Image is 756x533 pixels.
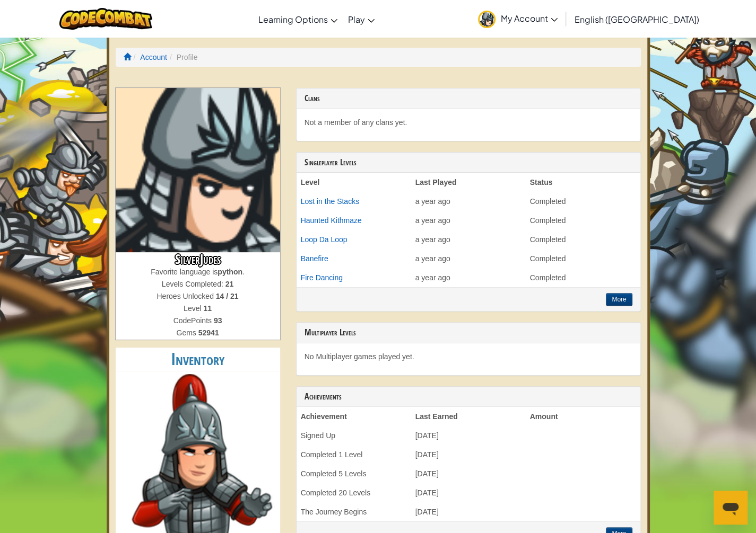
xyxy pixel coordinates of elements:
strong: 21 [225,280,234,288]
td: a year ago [411,249,526,268]
h3: Achievements [305,392,632,402]
span: Levels Completed: [162,280,225,288]
a: Banefire [301,254,328,263]
span: Gems [176,328,198,337]
th: Achievement [297,407,411,426]
span: English ([GEOGRAPHIC_DATA]) [575,14,699,25]
h2: Inventory [116,348,280,371]
a: Account [140,53,167,61]
span: . [242,268,245,276]
h3: Clans [305,94,632,103]
td: a year ago [411,230,526,249]
strong: 93 [214,316,222,325]
td: Completed 20 Levels [297,483,411,502]
a: Play [343,5,380,33]
th: Last Played [411,173,526,192]
strong: 52941 [198,328,219,337]
td: Completed [526,230,640,249]
strong: python [218,268,242,276]
span: Favorite language is [151,268,218,276]
h3: SilverJudes [116,252,280,266]
span: Play [348,14,365,25]
th: Status [526,173,640,192]
h3: Multiplayer Levels [305,328,632,337]
strong: 14 / 21 [216,292,239,300]
th: Amount [526,407,640,426]
td: Completed [526,268,640,287]
span: Level [184,304,203,313]
td: [DATE] [411,483,526,502]
a: English ([GEOGRAPHIC_DATA]) [569,5,705,33]
span: Learning Options [258,14,328,25]
td: a year ago [411,211,526,230]
span: Heroes Unlocked [157,292,215,300]
img: CodeCombat logo [59,8,152,30]
span: CodePoints [173,316,214,325]
iframe: Button to launch messaging window [714,491,748,525]
td: [DATE] [411,445,526,464]
a: Haunted Kithmaze [301,216,362,225]
td: The Journey Begins [297,502,411,521]
strong: 11 [203,304,212,313]
td: Completed [526,211,640,230]
a: My Account [473,2,563,35]
td: [DATE] [411,502,526,521]
td: Completed 1 Level [297,445,411,464]
button: More [606,293,632,306]
td: a year ago [411,268,526,287]
td: Completed 5 Levels [297,464,411,483]
li: Profile [167,52,197,63]
td: Completed [526,249,640,268]
td: a year ago [411,192,526,211]
p: Not a member of any clans yet. [305,117,632,128]
a: Learning Options [253,5,343,33]
a: Fire Dancing [301,273,343,282]
td: Completed [526,192,640,211]
span: My Account [501,13,558,24]
td: [DATE] [411,464,526,483]
th: Last Earned [411,407,526,426]
td: Signed Up [297,426,411,445]
td: [DATE] [411,426,526,445]
th: Level [297,173,411,192]
a: Loop Da Loop [301,235,347,244]
a: Lost in the Stacks [301,197,360,206]
h3: Singleplayer Levels [305,158,632,167]
p: No Multiplayer games played yet. [305,351,632,362]
img: avatar [478,11,496,28]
